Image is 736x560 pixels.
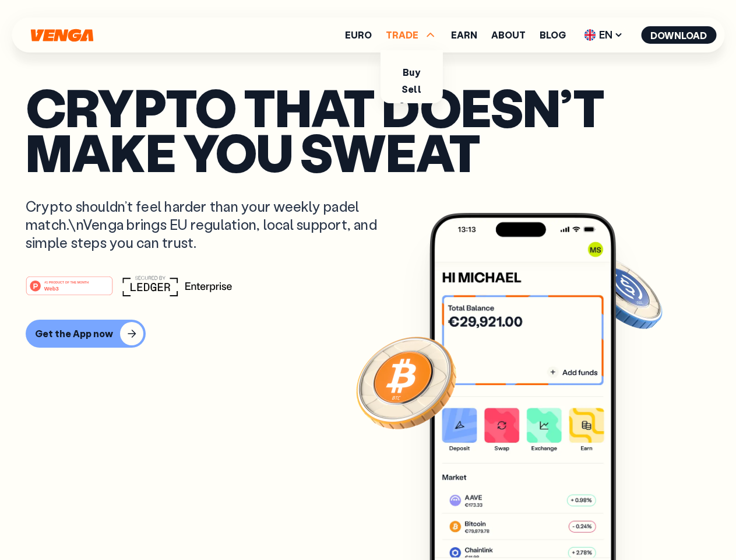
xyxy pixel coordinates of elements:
button: Get the App now [26,320,146,348]
tspan: Web3 [44,285,59,291]
a: Sell [402,83,421,95]
p: Crypto that doesn’t make you sweat [26,85,710,174]
a: #1 PRODUCT OF THE MONTHWeb3 [26,283,113,298]
p: Crypto shouldn’t feel harder than your weekly padel match.\nVenga brings EU regulation, local sup... [26,197,394,252]
a: Earn [451,30,477,40]
img: USDC coin [581,251,665,335]
div: Get the App now [35,328,113,339]
a: Swap [399,100,425,112]
svg: Home [29,29,94,42]
img: Bitcoin [354,330,459,435]
a: Get the App now [26,320,710,348]
span: TRADE [386,28,437,42]
img: flag-uk [584,29,596,41]
button: Download [641,26,716,44]
span: EN [580,26,627,44]
tspan: #1 PRODUCT OF THE MONTH [44,280,89,283]
a: Euro [345,30,372,40]
a: About [491,30,526,40]
span: TRADE [386,30,418,40]
a: Buy [403,66,420,78]
a: Blog [540,30,566,40]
